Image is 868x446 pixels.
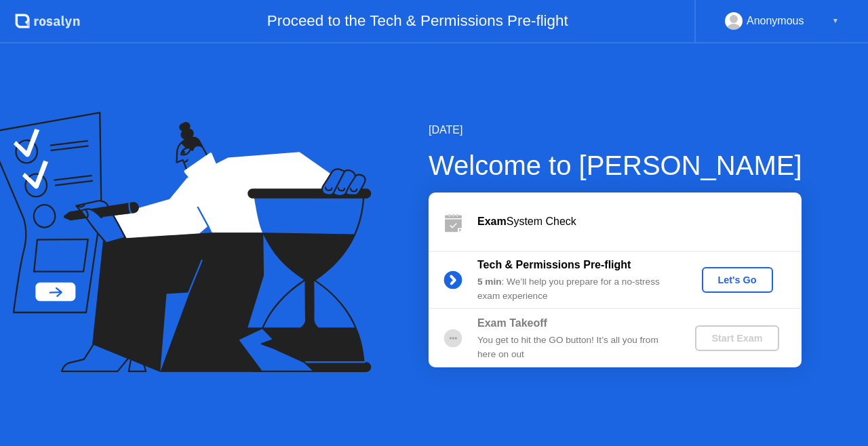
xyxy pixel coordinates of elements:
div: Anonymous [747,12,804,30]
b: 5 min [477,277,502,287]
button: Let's Go [702,267,773,293]
button: Start Exam [695,325,778,351]
div: Let's Go [707,275,768,285]
div: You get to hit the GO button! It’s all you from here on out [477,333,673,361]
b: Exam [477,216,507,227]
div: ▼ [832,12,839,30]
div: Welcome to [PERSON_NAME] [429,145,802,186]
b: Tech & Permissions Pre-flight [477,259,631,270]
div: Start Exam [701,333,773,344]
div: System Check [477,214,802,230]
b: Exam Takeoff [477,317,547,329]
div: : We’ll help you prepare for a no-stress exam experience [477,275,673,303]
div: [DATE] [429,122,802,138]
